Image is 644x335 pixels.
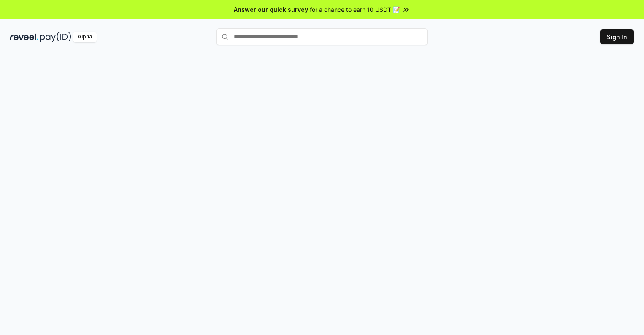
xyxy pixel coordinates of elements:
[40,32,71,42] img: pay_id
[10,32,38,42] img: reveel_dark
[600,29,634,44] button: Sign In
[234,5,308,14] span: Answer our quick survey
[310,5,400,14] span: for a chance to earn 10 USDT 📝
[73,32,97,42] div: Alpha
